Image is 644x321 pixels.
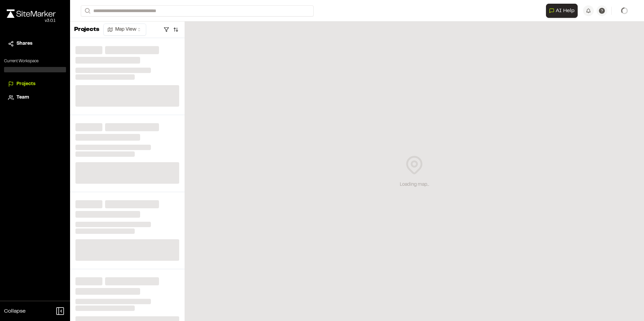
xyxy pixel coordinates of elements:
[8,94,62,101] a: Team
[8,40,62,47] a: Shares
[7,18,56,24] div: Oh geez...please don't...
[81,5,93,16] button: Search
[4,58,66,64] p: Current Workspace
[546,4,580,18] div: Open AI Assistant
[546,4,578,18] button: Open AI Assistant
[4,307,26,315] span: Collapse
[8,80,62,88] a: Projects
[17,40,32,47] span: Shares
[556,7,575,15] span: AI Help
[74,25,99,34] p: Projects
[17,80,35,88] span: Projects
[400,181,429,188] div: Loading map...
[7,9,56,18] img: rebrand.png
[17,94,29,101] span: Team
